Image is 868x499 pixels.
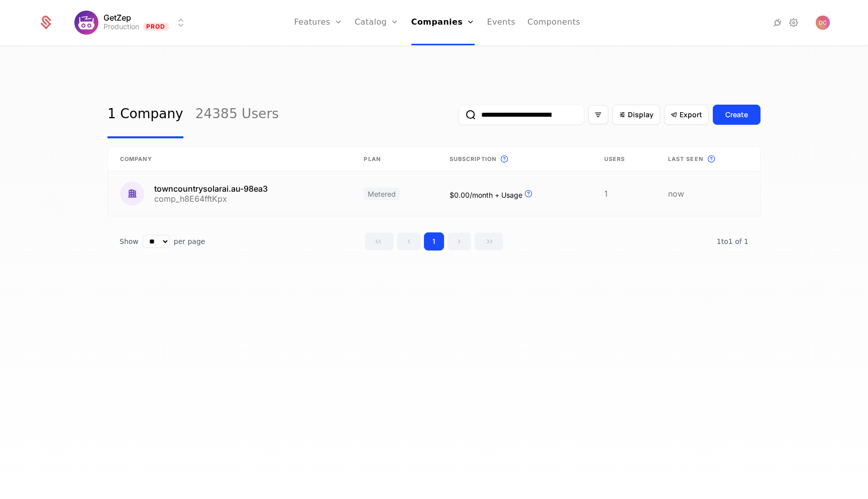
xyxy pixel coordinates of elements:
[120,236,139,246] span: Show
[612,105,660,125] button: Display
[365,232,394,251] button: Go to first page
[107,232,761,251] div: Table pagination
[474,232,503,251] button: Go to last page
[108,147,352,172] th: Company
[450,155,496,163] span: Subscription
[725,110,748,120] div: Create
[680,110,702,120] span: Export
[77,12,187,34] button: Select environment
[788,17,800,29] a: Settings
[713,105,761,125] button: Create
[74,11,98,35] img: GetZep
[103,22,139,32] div: Production
[717,237,748,245] span: 1
[143,235,170,248] select: Select page size
[664,105,709,125] button: Export
[816,16,830,30] button: Open user button
[365,232,503,251] div: Page navigation
[397,232,421,251] button: Go to previous page
[717,237,744,245] span: 1 to 1 of
[447,232,471,251] button: Go to next page
[628,110,654,120] span: Display
[352,147,437,172] th: Plan
[103,14,131,22] span: GetZep
[592,147,656,172] th: Users
[143,23,169,31] span: Prod
[424,232,444,251] button: Go to page 1
[107,91,183,138] a: 1 Company
[174,236,205,246] span: per page
[195,91,279,138] a: 24385 Users
[816,16,830,30] img: Daniel Chalef
[588,105,608,124] button: Filter options
[668,155,703,163] span: Last seen
[772,17,784,29] a: Integrations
